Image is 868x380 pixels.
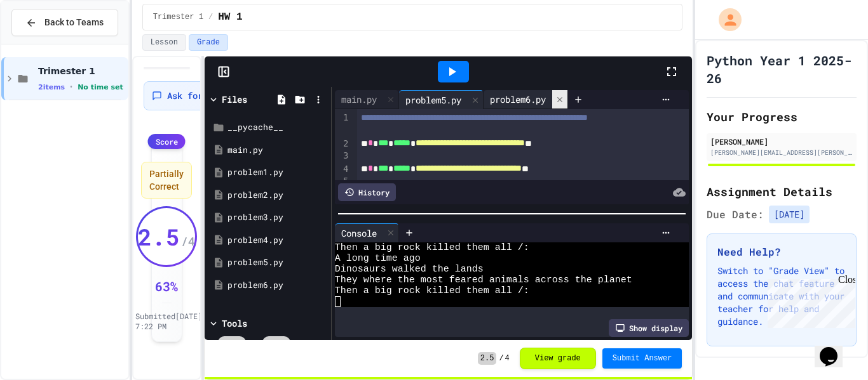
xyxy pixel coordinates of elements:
span: Dinosaurs walked the lands [335,264,484,275]
div: __pycache__ [227,121,327,134]
div: problem5.py [399,90,484,109]
div: Tools [222,317,247,330]
span: 2 items [38,83,65,91]
div: problem1.py [227,166,327,179]
div: [PERSON_NAME][EMAIL_ADDRESS][PERSON_NAME][DOMAIN_NAME] [710,148,853,157]
div: 5 [335,175,351,188]
div: Score [148,134,186,149]
div: problem6.py [484,90,568,109]
span: Back to Teams [44,16,104,29]
iframe: chat widget [763,274,855,328]
button: Lesson [142,34,186,51]
div: problem5.py [399,93,468,107]
div: Files [222,93,247,106]
span: Then a big rock killed them all /: [335,242,529,253]
div: Console [335,223,399,242]
span: / 4 [181,232,195,250]
div: main.py [335,93,383,106]
div: 63 % [155,277,178,295]
div: Chat with us now!Close [5,5,88,81]
span: Then a big rock killed them all /: [335,285,529,296]
div: 4 [335,163,351,176]
span: 2.5 [138,224,180,249]
div: Console [335,226,383,240]
button: View grade [520,348,596,369]
div: problem6.py [227,279,327,292]
span: Due Date: [707,207,764,222]
span: 2.5 [478,352,497,365]
div: My Account [705,5,745,34]
button: Back to Teams [11,9,118,36]
div: problem3.py [227,211,327,224]
button: Grade [189,34,228,51]
span: They where the most feared animals across the planet [335,275,632,285]
h2: Assignment Details [707,183,857,200]
span: A long time ago [335,253,421,264]
div: To enrich screen reader interactions, please activate Accessibility in Grammarly extension settings [357,109,689,279]
iframe: chat widget [815,329,855,367]
div: main.py [335,90,399,109]
span: Submitted [DATE] 7:22 PM [135,311,202,331]
span: 4 [505,353,510,364]
div: [PERSON_NAME] [710,136,853,147]
button: Submit Answer [602,348,682,369]
span: / [208,12,213,22]
h3: Need Help? [717,244,846,259]
div: 1 [335,112,351,138]
div: History [338,183,396,201]
span: [DATE] [769,206,810,223]
div: 2 [335,138,351,150]
div: 3 [335,150,351,162]
span: Trimester 1 [38,65,126,77]
div: problem5.py [227,256,327,269]
div: Show display [609,319,689,337]
span: Trimester 1 [153,12,203,22]
span: HW 1 [218,10,242,25]
div: main.py [227,144,327,157]
p: Switch to "Grade View" to access the chat feature and communicate with your teacher for help and ... [717,265,846,328]
span: Partially Correct [149,167,184,193]
span: Submit Answer [613,353,672,364]
span: / [499,353,503,364]
span: Ask for Help [167,89,228,102]
div: problem6.py [484,93,552,106]
span: • [70,82,72,92]
span: No time set [78,83,123,91]
div: problem4.py [227,234,327,247]
h2: Your Progress [707,108,857,126]
div: problem2.py [227,189,327,202]
h1: Python Year 1 2025-26 [707,51,857,87]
